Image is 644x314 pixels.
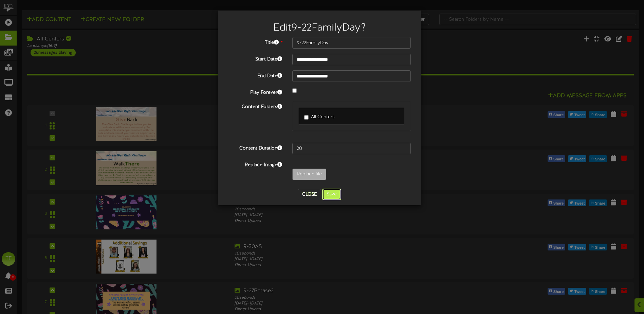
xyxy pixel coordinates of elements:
label: Content Duration [223,143,287,152]
h2: Edit 9-22FamilyDay ? [228,22,411,34]
input: All Centers [304,115,309,120]
label: Play Forever [223,87,287,96]
button: Close [298,189,321,200]
label: Title [223,37,287,46]
button: Save [322,189,341,200]
label: Start Date [223,54,287,63]
span: All Centers [311,115,335,120]
label: Content Folders [223,101,287,110]
input: 15 [292,143,411,154]
input: Title [292,37,411,49]
label: Replace Image [223,159,287,169]
label: End Date [223,70,287,80]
